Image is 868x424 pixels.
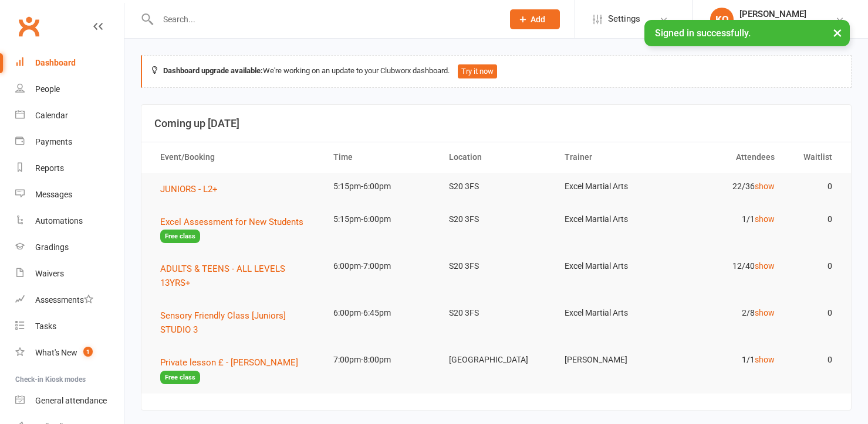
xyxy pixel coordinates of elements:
td: 0 [785,206,843,233]
a: People [15,76,124,102]
a: What's New1 [15,340,124,366]
td: Excel Martial Arts [554,299,670,327]
td: 0 [785,173,843,200]
td: 6:00pm-7:00pm [323,252,438,280]
span: ADULTS & TEENS - ALL LEVELS 13YRS+ [160,264,285,288]
a: Automations [15,208,124,234]
td: 0 [785,299,843,327]
button: × [827,20,848,45]
th: Waitlist [785,142,843,172]
td: 5:15pm-6:00pm [323,206,438,233]
div: Excel Martial Arts [739,19,806,30]
th: Trainer [554,142,670,172]
div: People [35,84,60,94]
div: Tasks [35,322,56,331]
div: General attendance [35,396,107,405]
td: Excel Martial Arts [554,252,670,280]
a: Messages [15,182,124,208]
td: S20 3FS [438,206,554,233]
span: Excel Assessment for New Students [160,217,303,227]
span: JUNIORS - L2+ [160,184,218,194]
a: show [755,182,775,191]
span: Sensory Friendly Class [Juniors] STUDIO 3 [160,310,286,335]
th: Event/Booking [150,142,323,172]
td: 1/1 [670,346,785,374]
strong: Dashboard upgrade available: [163,66,263,75]
span: Signed in successfully. [655,28,751,39]
button: Add [510,9,560,29]
td: 5:15pm-6:00pm [323,173,438,200]
td: 2/8 [670,299,785,327]
a: show [755,261,775,271]
input: Search... [154,11,495,28]
td: 12/40 [670,252,785,280]
div: Payments [35,137,72,146]
td: [GEOGRAPHIC_DATA] [438,346,554,374]
td: S20 3FS [438,173,554,200]
div: Messages [35,190,72,199]
a: Payments [15,129,124,155]
div: Assessments [35,295,93,305]
a: Waivers [15,261,124,287]
td: Excel Martial Arts [554,173,670,200]
a: show [755,214,775,224]
h3: Coming up [DATE] [154,118,838,129]
button: Try it now [458,64,497,78]
td: 6:00pm-6:45pm [323,299,438,327]
div: Reports [35,163,64,173]
td: Excel Martial Arts [554,206,670,233]
button: ADULTS & TEENS - ALL LEVELS 13YRS+ [160,262,312,290]
div: What's New [35,348,77,357]
span: Private lesson £ - [PERSON_NAME] [160,357,298,368]
span: Settings [608,6,640,32]
span: Free class [160,230,200,243]
td: 22/36 [670,173,785,200]
td: 0 [785,346,843,374]
div: Gradings [35,242,69,252]
button: Excel Assessment for New StudentsFree class [160,215,312,244]
a: Assessments [15,287,124,313]
td: 7:00pm-8:00pm [323,346,438,374]
a: show [755,355,775,364]
a: show [755,308,775,317]
span: Add [531,15,545,24]
a: Tasks [15,313,124,340]
a: Gradings [15,234,124,261]
div: Waivers [35,269,64,278]
th: Time [323,142,438,172]
div: Dashboard [35,58,76,67]
div: We're working on an update to your Clubworx dashboard. [141,55,852,88]
div: KQ [710,8,734,31]
th: Location [438,142,554,172]
div: [PERSON_NAME] [739,9,806,19]
td: S20 3FS [438,299,554,327]
td: 0 [785,252,843,280]
button: Sensory Friendly Class [Juniors] STUDIO 3 [160,309,312,337]
span: 1 [83,347,93,357]
a: General attendance kiosk mode [15,388,124,414]
td: 1/1 [670,206,785,233]
a: Dashboard [15,50,124,76]
td: S20 3FS [438,252,554,280]
a: Calendar [15,102,124,129]
a: Reports [15,155,124,182]
button: JUNIORS - L2+ [160,182,226,196]
span: Free class [160,371,200,384]
div: Automations [35,216,83,225]
a: Clubworx [14,12,43,41]
button: Private lesson £ - [PERSON_NAME]Free class [160,355,312,384]
div: Calendar [35,111,68,120]
th: Attendees [670,142,785,172]
td: [PERSON_NAME] [554,346,670,374]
